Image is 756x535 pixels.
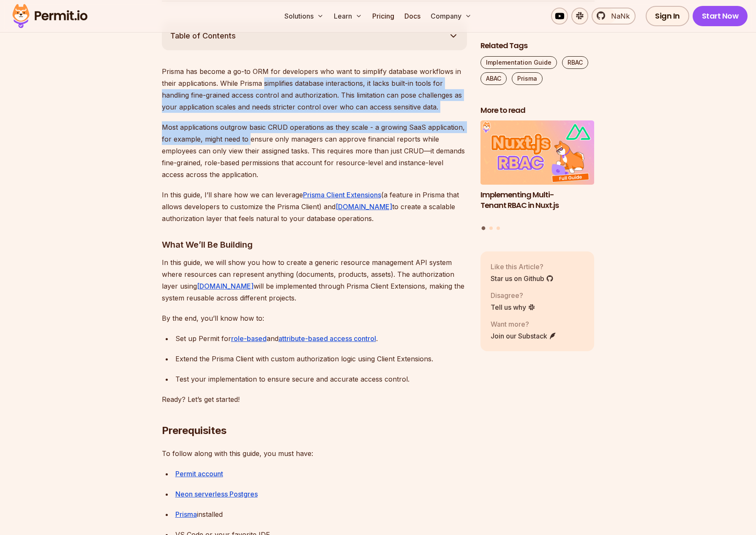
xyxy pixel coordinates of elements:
button: Go to slide 2 [489,227,493,230]
a: Sign In [646,6,689,26]
a: Implementing Multi-Tenant RBAC in Nuxt.jsImplementing Multi-Tenant RBAC in Nuxt.js [480,121,595,221]
h2: More to read [480,105,595,116]
a: ABAC [480,72,507,85]
a: Prisma [512,72,543,85]
a: Star us on Github [491,273,554,284]
p: In this guide, we will show you how to create a generic resource management API system where reso... [162,257,467,304]
p: Disagree? [491,290,535,300]
p: To follow along with this guide, you must have: [162,448,467,459]
a: Docs [401,8,424,25]
a: RBAC [562,56,588,69]
button: Company [427,8,475,25]
a: Start Now [693,6,748,26]
button: Solutions [281,8,327,25]
img: Permit logo [8,2,91,30]
h2: Prerequisites [162,390,467,437]
a: Join our Substack [491,331,557,341]
a: Tell us why [491,302,535,312]
a: [DOMAIN_NAME] [197,282,254,290]
span: Table of Contents [170,30,236,42]
p: Ready? Let’s get started! [162,393,467,405]
button: Go to slide 1 [482,227,486,230]
li: 1 of 3 [480,121,595,221]
h2: Related Tags [480,41,595,51]
a: Prisma Client Extensions [303,191,381,199]
span: NaNk [606,11,630,21]
a: role-based [231,334,267,343]
p: By the end, you’ll know how to: [162,312,467,324]
img: Implementing Multi-Tenant RBAC in Nuxt.js [480,121,595,185]
button: Table of Contents [162,22,467,50]
h3: Implementing Multi-Tenant RBAC in Nuxt.js [480,190,595,211]
div: Posts [480,121,595,232]
p: In this guide, I’ll share how we can leverage (a feature in Prisma that allows developers to cust... [162,189,467,224]
a: attribute-based access control [278,334,376,343]
a: Permit account [175,469,223,478]
p: Like this Article? [491,262,554,272]
a: Implementation Guide [480,56,557,69]
a: [DOMAIN_NAME] [336,202,392,211]
p: Want more? [491,319,557,329]
div: installed [175,508,467,520]
div: Set up Permit for and . [175,333,467,344]
div: Test your implementation to ensure secure and accurate access control. [175,373,467,385]
p: Prisma has become a go-to ORM for developers who want to simplify database workflows in their app... [162,66,467,113]
a: Neon serverless Postgres [175,490,258,498]
a: Pricing [369,8,398,25]
p: Most applications outgrow basic CRUD operations as they scale - a growing SaaS application, for e... [162,121,467,180]
button: Learn [330,8,366,25]
div: Extend the Prisma Client with custom authorization logic using Client Extensions. [175,353,467,365]
a: NaNk [592,8,636,25]
h3: What We’ll Be Building [162,238,467,251]
a: Prisma [175,510,197,519]
button: Go to slide 3 [497,227,500,230]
